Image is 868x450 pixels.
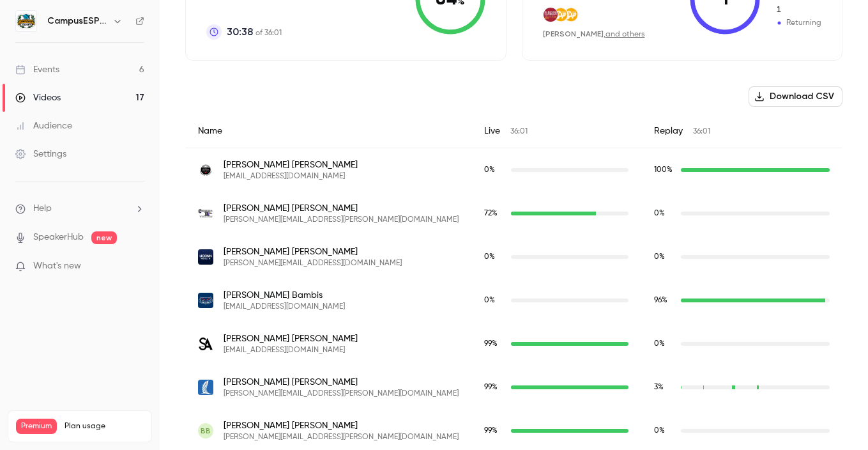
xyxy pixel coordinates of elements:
img: fau.edu [198,293,213,308]
img: campusesp.com [564,8,578,22]
span: 0 % [654,210,665,217]
span: [PERSON_NAME] [PERSON_NAME] [224,376,459,389]
div: Audience [15,120,72,132]
span: [PERSON_NAME] [PERSON_NAME] [224,245,402,258]
iframe: Noticeable Trigger [129,261,144,272]
div: , [543,29,645,40]
div: Events [15,63,59,76]
div: leticia.bazan@tamucc.edu [185,366,842,409]
div: Replay [641,114,842,148]
span: Plan usage [65,421,144,431]
span: Live watch time [484,208,505,219]
span: [PERSON_NAME][EMAIL_ADDRESS][PERSON_NAME][DOMAIN_NAME] [224,432,459,442]
img: uconn.edu [198,249,213,265]
span: 0 % [654,340,665,348]
span: [PERSON_NAME] [PERSON_NAME] [224,159,358,171]
span: 99 % [484,427,498,435]
img: tamucc.edu [198,380,213,395]
span: Replay watch time [654,338,674,350]
h6: CampusESP Academy [47,15,107,27]
span: [PERSON_NAME][EMAIL_ADDRESS][DOMAIN_NAME] [224,258,402,268]
span: 0 % [654,427,665,435]
span: Replay watch time [654,382,674,393]
div: Live [471,114,641,148]
span: Live watch time [484,164,505,176]
a: and others [605,31,645,38]
img: CampusESP Academy [16,11,36,31]
span: Returning [775,17,821,29]
span: new [91,231,117,244]
p: of 36:01 [227,24,282,40]
img: oru.edu [198,336,213,352]
span: 30:38 [227,24,253,40]
span: Replay watch time [654,208,674,219]
span: Premium [16,419,57,434]
span: Live watch time [484,251,505,263]
span: [EMAIL_ADDRESS][DOMAIN_NAME] [224,171,358,182]
div: sabarrett@oru.edu [185,322,842,366]
span: Help [33,202,52,215]
button: Download CSV [749,86,842,107]
img: ysu.edu [198,162,213,178]
div: j.armstrong@uconn.edu [185,235,842,279]
span: Replay watch time [654,251,674,263]
span: 0 % [484,297,495,304]
span: [PERSON_NAME] [543,29,604,38]
span: Live watch time [484,295,505,306]
li: help-dropdown-opener [15,202,144,215]
span: [EMAIL_ADDRESS][DOMAIN_NAME] [224,302,345,312]
span: 36:01 [510,128,528,136]
span: 0 % [484,253,495,261]
span: 0 % [654,253,665,261]
span: [PERSON_NAME][EMAIL_ADDRESS][PERSON_NAME][DOMAIN_NAME] [224,389,459,399]
span: 0 % [484,166,495,174]
span: 72 % [484,210,498,217]
div: Videos [15,91,61,104]
img: scranton.edu [198,206,213,221]
div: jbambis2017@fau.edu [185,279,842,322]
span: [PERSON_NAME][EMAIL_ADDRESS][PERSON_NAME][DOMAIN_NAME] [224,215,459,225]
span: Replay watch time [654,425,674,437]
span: 96 % [654,297,667,304]
span: Replay watch time [654,295,674,306]
img: flagler.edu [544,8,558,22]
span: 99 % [484,340,498,348]
span: Live watch time [484,382,505,393]
span: [PERSON_NAME] Bambis [224,289,345,302]
span: Live watch time [484,425,505,437]
span: [PERSON_NAME] [PERSON_NAME] [224,419,459,432]
div: clanderson@ysu.edu [185,148,842,192]
span: Live watch time [484,338,505,350]
span: BB [201,425,211,437]
a: SpeakerHub [33,231,84,244]
span: Replay watch time [654,164,674,176]
span: [PERSON_NAME] [PERSON_NAME] [224,332,358,345]
div: lynn.andres@scranton.edu [185,192,842,235]
span: What's new [33,260,81,273]
span: Returning [775,4,821,16]
span: [PERSON_NAME] [PERSON_NAME] [224,202,459,215]
span: 100 % [654,166,673,174]
span: 36:01 [693,128,710,136]
span: 99 % [484,384,498,391]
span: [EMAIL_ADDRESS][DOMAIN_NAME] [224,345,358,355]
img: campusesp.com [554,8,568,22]
div: Name [185,114,471,148]
div: Settings [15,148,66,160]
span: 3 % [654,384,664,391]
